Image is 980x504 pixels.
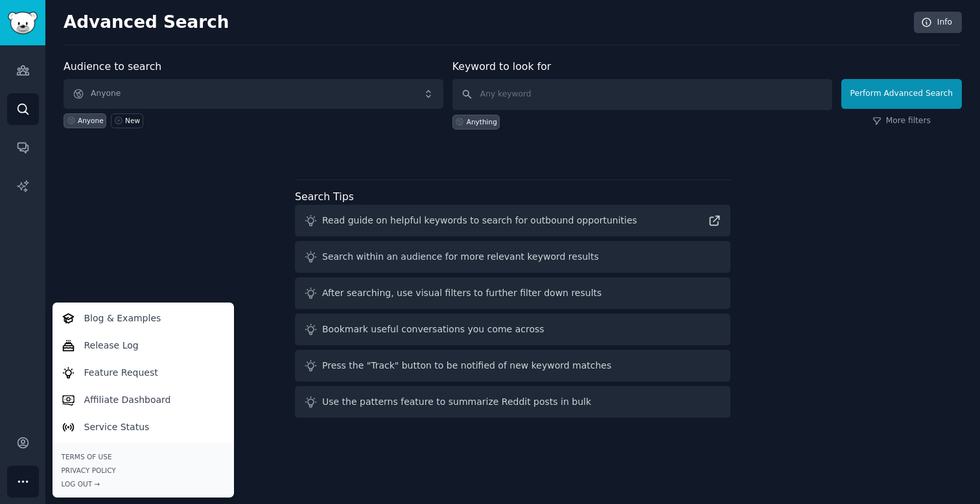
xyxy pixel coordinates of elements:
[84,312,161,325] p: Blog & Examples
[452,79,832,110] input: Any keyword
[322,395,591,409] div: Use the patterns feature to summarize Reddit posts in bulk
[125,116,140,125] div: New
[322,286,601,300] div: After searching, use visual filters to further filter down results
[8,12,38,34] img: GummySearch logo
[452,60,552,73] label: Keyword to look for
[78,116,104,125] div: Anyone
[62,466,225,475] a: Privacy Policy
[54,332,231,359] a: Release Log
[322,359,611,372] div: Press the "Track" button to be notified of new keyword matches
[84,366,158,380] p: Feature Request
[872,115,931,127] a: More filters
[322,323,544,336] div: Bookmark useful conversations you come across
[84,339,139,352] p: Release Log
[914,12,962,34] a: Info
[62,479,225,488] div: Log Out →
[841,79,962,109] button: Perform Advanced Search
[467,117,497,126] div: Anything
[54,359,231,386] a: Feature Request
[84,393,171,407] p: Affiliate Dashboard
[295,190,354,203] label: Search Tips
[54,386,231,413] a: Affiliate Dashboard
[54,413,231,441] a: Service Status
[322,250,599,264] div: Search within an audience for more relevant keyword results
[64,60,161,73] label: Audience to search
[62,452,225,461] a: Terms of Use
[64,79,443,109] button: Anyone
[111,113,143,128] a: New
[322,214,637,227] div: Read guide on helpful keywords to search for outbound opportunities
[84,420,150,434] p: Service Status
[64,12,907,33] h2: Advanced Search
[54,304,231,332] a: Blog & Examples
